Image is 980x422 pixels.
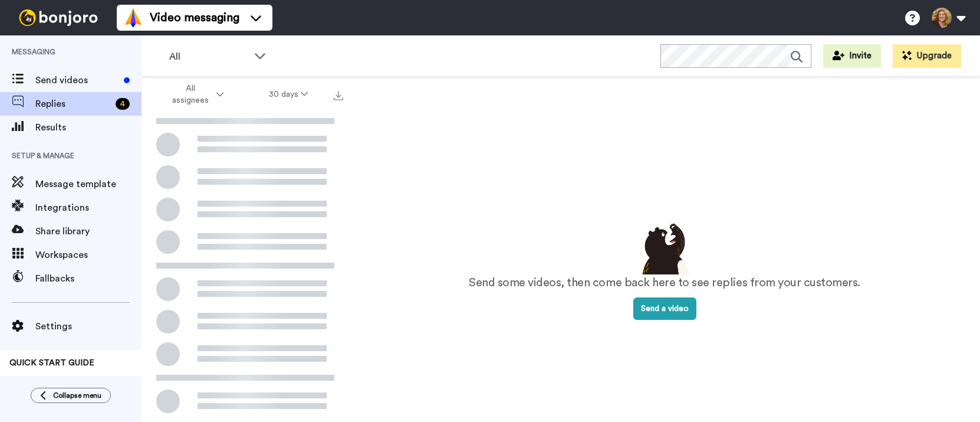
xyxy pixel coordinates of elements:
span: All assignees [166,83,214,106]
span: Results [35,120,142,135]
span: Integrations [35,201,142,215]
button: 30 days [246,84,331,105]
span: Replies [35,97,111,111]
span: All [169,50,248,64]
img: bj-logo-header-white.svg [14,9,103,26]
img: results-emptystates.png [635,220,694,274]
span: Video messaging [150,9,239,26]
div: 4 [116,98,130,110]
a: Send a video [633,305,696,313]
button: Invite [823,44,881,68]
img: vm-color.svg [124,8,143,27]
span: QUICK START GUIDE [9,359,94,367]
span: Settings [35,319,142,333]
span: Fallbacks [35,271,142,286]
span: 100% [9,374,28,383]
span: Send videos [35,73,119,87]
button: Collapse menu [31,388,111,403]
img: export.svg [334,91,343,100]
span: Message template [35,177,142,191]
button: Send a video [633,297,696,320]
span: Share library [35,224,142,238]
button: Upgrade [893,44,961,68]
span: Workspaces [35,248,142,262]
button: Export all results that match these filters now. [330,86,347,103]
button: All assignees [144,78,246,111]
span: Collapse menu [53,391,101,400]
p: Send some videos, then come back here to see replies from your customers. [469,274,860,292]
